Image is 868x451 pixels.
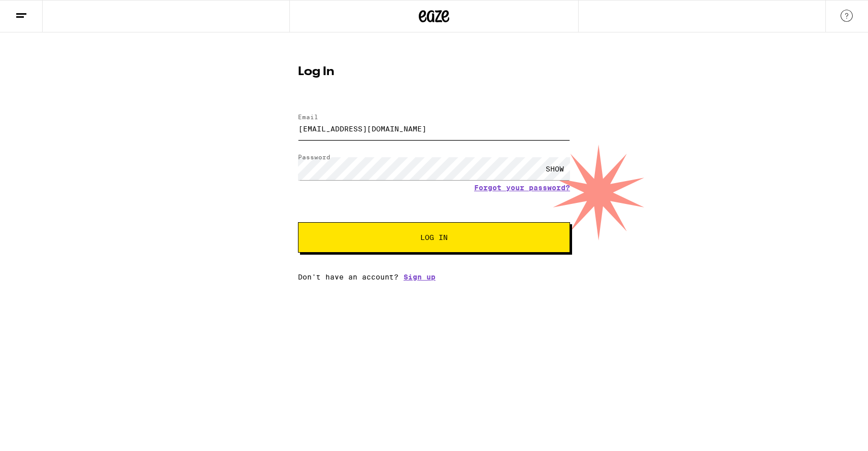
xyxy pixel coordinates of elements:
label: Password [298,154,330,160]
button: Log In [298,222,570,253]
a: Sign up [404,273,436,281]
span: Log In [420,234,448,241]
label: Email [298,114,318,120]
div: SHOW [540,157,570,180]
a: Forgot your password? [474,184,570,192]
div: Don't have an account? [298,273,570,281]
span: Hi. Need any help? [6,7,73,15]
input: Email [298,117,570,140]
h1: Log In [298,66,570,78]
